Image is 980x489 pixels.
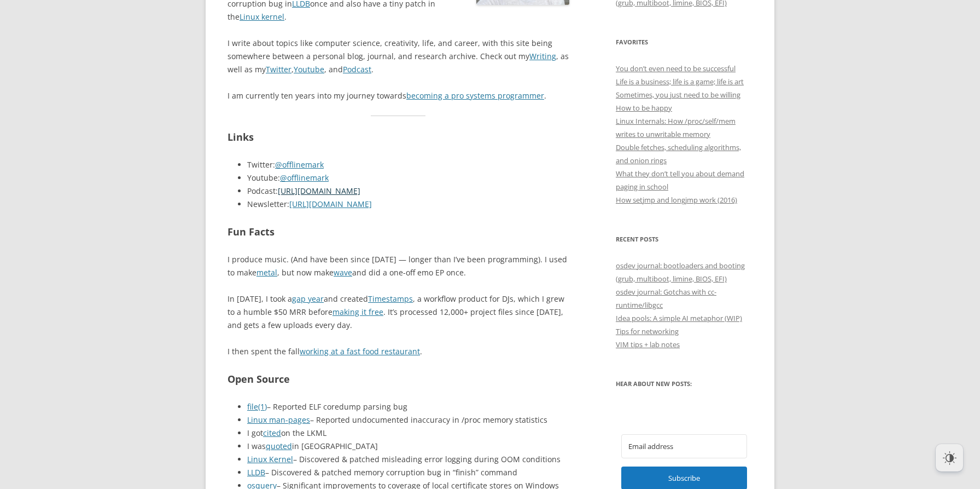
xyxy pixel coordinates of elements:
a: working at a fast food restaurant [300,346,420,356]
a: LLDB [247,467,265,478]
a: Youtube [294,64,324,74]
a: making it free [332,307,383,317]
a: @offlinemark [275,159,324,170]
a: cited [263,428,281,438]
li: – Discovered & patched misleading error logging during OOM conditions [247,453,569,466]
a: wave [334,267,352,278]
a: How to be happy [616,103,672,113]
a: You don’t even need to be successful [616,64,736,73]
h2: Fun Facts [227,224,569,240]
a: @offlinemark [280,172,329,183]
li: Newsletter: [247,198,569,211]
li: – Reported undocumented inaccuracy in /proc memory statistics [247,413,569,427]
a: metal [256,267,277,278]
a: gap year [292,294,324,304]
a: Sometimes, you just need to be willing [616,90,740,100]
a: Double fetches, scheduling algorithms, and onion rings [616,142,741,165]
a: Podcast [343,64,371,74]
span: – Discovered & patched memory corruption bug in “finish” command [265,467,517,478]
a: osdev journal: bootloaders and booting (grub, multiboot, limine, BIOS, EFI) [616,261,745,284]
a: osdev journal: Gotchas with cc-runtime/libgcc [616,287,716,310]
h3: Hear about new posts: [616,377,752,390]
h3: Favorites [616,36,752,49]
a: file(1) [247,401,267,412]
a: Linux kernel [240,11,284,22]
h2: Open Source [227,371,569,387]
p: I then spent the fall . [227,345,569,358]
li: I was in [GEOGRAPHIC_DATA] [247,440,569,453]
li: I got on the LKML [247,427,569,440]
p: I am currently ten years into my journey towards . [227,89,569,102]
a: Timestamps [368,294,413,304]
li: – Reported ELF coredump parsing bug [247,400,569,413]
a: [URL][DOMAIN_NAME] [278,186,360,196]
h3: Recent Posts [616,233,752,246]
p: In [DATE], I took a and created , a workflow product for DJs, which I grew to a humble $50 MRR be... [227,292,569,332]
a: Idea pools: A simple AI metaphor (WIP) [616,313,742,323]
a: Twitter [266,64,291,74]
a: Life is a business; life is a game; life is art [616,77,744,87]
a: Linux man-pages [247,415,310,425]
a: Tips for networking [616,326,679,336]
a: becoming a pro systems programmer [406,90,544,101]
a: How setjmp and longjmp work (2016) [616,195,737,205]
li: Podcast: [247,185,569,198]
a: quoted [266,441,292,451]
a: Writing [529,51,556,61]
input: Email address [621,434,747,458]
p: I produce music. (And have been since [DATE] — longer than I’ve been programming). I used to make... [227,253,569,279]
a: What they don’t tell you about demand paging in school [616,169,744,192]
a: Linux Kernel [247,454,293,464]
li: Twitter: [247,158,569,171]
a: VIM tips + lab notes [616,340,680,349]
h2: Links [227,129,569,145]
p: I write about topics like computer science, creativity, life, and career, with this site being so... [227,37,569,76]
a: [URL][DOMAIN_NAME] [289,199,372,209]
a: Linux Internals: How /proc/self/mem writes to unwritable memory [616,116,736,139]
li: Youtube: [247,171,569,185]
